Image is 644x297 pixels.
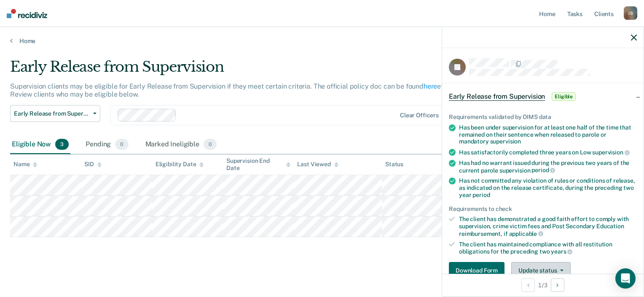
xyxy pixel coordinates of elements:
[511,262,571,279] button: Update status
[459,148,637,156] div: Has satisfactorily completed three years on Low
[442,274,644,296] div: 1 / 3
[400,112,439,119] div: Clear officers
[551,278,564,292] button: Next Opportunity
[385,161,403,168] div: Status
[472,192,490,198] span: period
[226,157,290,172] div: Supervision End Date
[55,139,69,150] span: 3
[10,135,70,154] div: Eligible Now
[449,92,545,101] span: Early Release from Supervision
[551,248,572,255] span: years
[7,9,47,18] img: Recidiviz
[10,58,493,82] div: Early Release from Supervision
[459,241,637,255] div: The client has maintained compliance with all restitution obligations for the preceding two
[13,161,37,168] div: Name
[84,135,130,154] div: Pending
[449,262,508,279] a: Navigate to form link
[592,149,629,156] span: supervision
[84,161,102,168] div: SID
[459,159,637,174] div: Has had no warrant issued during the previous two years of the current parole supervision
[449,205,637,213] div: Requirements to check
[521,278,535,292] button: Previous Opportunity
[509,230,543,237] span: applicable
[449,113,637,121] div: Requirements validated by OIMS data
[115,139,128,150] span: 0
[449,262,504,279] button: Download Form
[10,37,634,45] a: Home
[424,82,437,90] a: here
[14,110,90,117] span: Early Release from Supervision
[442,83,644,110] div: Early Release from SupervisionEligible
[144,135,219,154] div: Marked Ineligible
[156,161,204,168] div: Eligibility Date
[204,139,217,150] span: 0
[615,268,636,289] div: Open Intercom Messenger
[459,124,637,145] div: Has been under supervision for at least one half of the time that remained on their sentence when...
[552,92,576,101] span: Eligible
[459,177,637,198] div: Has not committed any violation of rules or conditions of release, as indicated on the release ce...
[297,161,338,168] div: Last Viewed
[624,6,637,20] div: J S
[531,167,555,173] span: period
[490,138,521,145] span: supervision
[459,216,637,237] div: The client has demonstrated a good faith effort to comply with supervision, crime victim fees and...
[10,82,489,98] p: Supervision clients may be eligible for Early Release from Supervision if they meet certain crite...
